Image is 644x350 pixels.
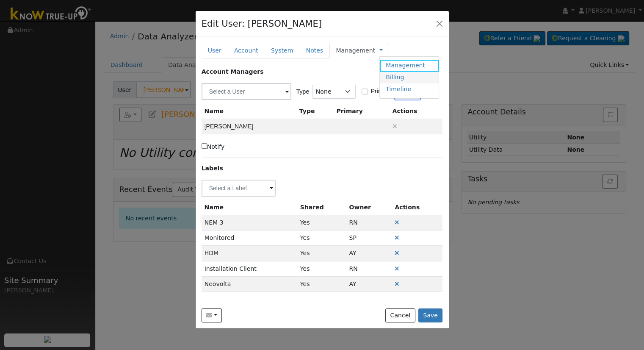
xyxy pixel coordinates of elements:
label: Type [296,87,310,96]
a: Account [228,43,265,58]
a: Management [336,46,375,55]
button: Cancel [385,308,415,323]
a: Remove Label [395,281,399,287]
th: Name [202,200,297,215]
td: Renchia Nicholas [346,215,392,231]
td: Neovolta [202,276,297,292]
td: Yes [297,261,346,276]
a: User [202,43,228,58]
td: Allanah Young [346,246,392,261]
td: Yes [297,276,346,292]
th: Name [202,104,296,119]
input: Notify [202,143,207,149]
button: Save [418,308,443,323]
a: Billing [380,72,439,83]
td: Installation Client [202,261,297,276]
td: Yes [297,231,346,246]
td: [PERSON_NAME] [202,119,296,134]
a: Remove Label [395,234,399,241]
th: Primary [333,104,389,119]
a: Timeline [380,83,439,95]
th: Actions [389,104,442,119]
td: Yes [297,215,346,231]
a: Management [380,60,439,72]
input: Select a User [202,83,291,100]
td: HDM [202,246,297,261]
strong: Account Managers [202,68,264,75]
td: Yes [297,246,346,261]
td: NEM 3 [202,215,297,231]
button: hernandezben1@comcast.net [202,308,222,323]
h4: Edit User: [PERSON_NAME] [202,17,322,31]
input: Select a Label [202,180,276,197]
a: Notes [299,43,329,58]
a: Remove Label [395,265,399,272]
th: Shared [297,200,346,215]
a: Remove User [392,123,397,130]
strong: Labels [202,165,223,172]
a: Remove Label [395,250,399,256]
td: Samantha Perry [346,231,392,246]
td: Renchia Nicholas [346,261,392,276]
label: Primary [371,87,392,96]
td: Monitored [202,231,297,246]
th: Actions [392,200,442,215]
th: Type [296,104,334,119]
th: Owner [346,200,392,215]
input: Primary [362,89,368,94]
a: System [265,43,300,58]
td: Allanah Young [346,276,392,292]
a: Remove Label [395,219,399,226]
label: Notify [202,142,225,151]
